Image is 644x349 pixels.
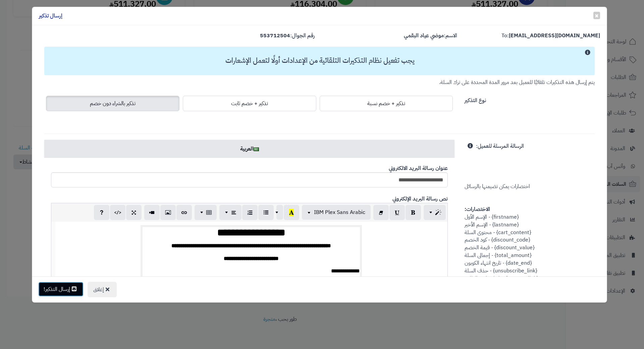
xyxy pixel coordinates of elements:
[88,282,117,297] button: إغلاق
[404,32,457,40] label: الاسم:
[260,32,315,40] label: رقم الجوال:
[439,78,595,86] small: يتم إرسال هذه التذكيرات تلقائيًا للعميل بعد مرور المدة المحددة على ترك السلة.
[465,142,538,282] span: اختصارات يمكن تضيمنها بالرسائل {firstname} - الإسم الأول {lastname} - الإسم الأخير {cart_content}...
[465,94,486,104] label: نوع التذكير
[404,32,444,40] strong: موضي عياد البقمي
[389,164,448,172] b: عنوان رسالة البريد الالكتروني
[38,282,84,297] button: إرسال التذكير!
[314,208,365,216] span: IBM Plex Sans Arabic
[595,10,599,20] span: ×
[509,32,600,40] strong: [EMAIL_ADDRESS][DOMAIN_NAME]
[501,32,600,40] label: To:
[39,12,62,20] h4: إرسال تذكير
[367,99,405,107] span: تذكير + خصم نسبة
[476,140,524,150] label: الرسالة المرسلة للعميل:
[392,195,448,203] b: نص رسالة البريد الإلكتروني
[231,99,268,107] span: تذكير + خصم ثابت
[254,147,259,151] img: ar.png
[44,140,454,158] a: العربية
[260,32,290,40] strong: 553712504
[90,99,136,107] span: تذكير بالشراء دون خصم
[48,57,592,64] h3: يجب تفعيل نظام التذكيرات التلقائية من الإعدادات أولًا لتعمل الإشعارات
[465,205,490,213] strong: الاختصارات:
